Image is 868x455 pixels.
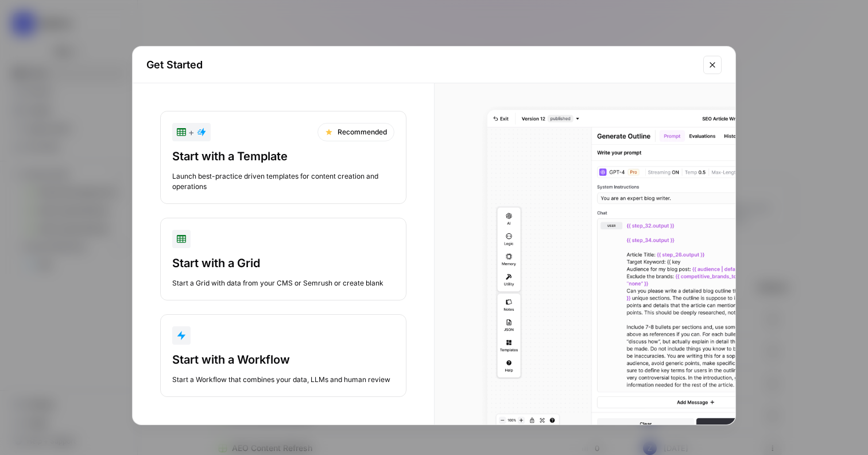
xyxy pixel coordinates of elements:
button: +RecommendedStart with a TemplateLaunch best-practice driven templates for content creation and o... [160,111,406,204]
button: Close modal [703,56,722,74]
div: + [177,125,206,139]
div: Start with a Grid [172,255,394,271]
div: Start with a Workflow [172,352,394,368]
div: Start a Grid with data from your CMS or Semrush or create blank [172,278,394,288]
div: Start a Workflow that combines your data, LLMs and human review [172,375,394,385]
div: Start with a Template [172,148,394,164]
div: Launch best-practice driven templates for content creation and operations [172,171,394,192]
div: Recommended [317,123,394,141]
button: Start with a WorkflowStart a Workflow that combines your data, LLMs and human review [160,314,406,397]
h2: Get Started [146,57,696,73]
button: Start with a GridStart a Grid with data from your CMS or Semrush or create blank [160,218,406,300]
